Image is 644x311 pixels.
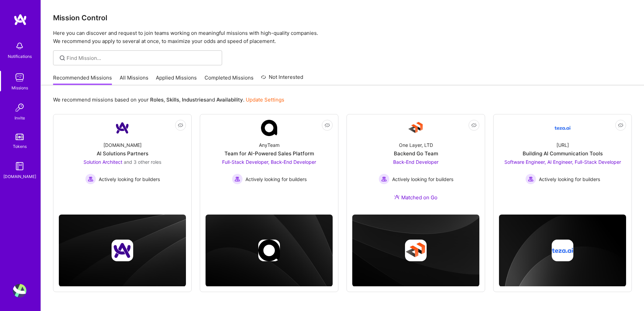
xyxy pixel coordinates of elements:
[14,14,27,26] img: logo
[408,120,424,136] img: Company Logo
[150,96,164,103] b: Roles
[103,141,142,149] div: [DOMAIN_NAME]
[15,114,25,121] div: Invite
[97,150,148,157] div: AI Solutions Partners
[13,284,26,297] img: User Avatar
[112,240,133,261] img: Company logo
[178,123,183,128] i: icon EyeClosed
[556,141,569,149] div: [URL]
[53,74,112,85] a: Recommended Missions
[59,215,186,287] img: cover
[245,176,307,183] span: Actively looking for builders
[13,143,27,150] div: Tokens
[554,120,571,136] img: Company Logo
[206,215,333,287] img: cover
[216,96,243,103] b: Availability
[13,39,26,53] img: bell
[222,159,316,165] span: Full-Stack Developer, Back-End Developer
[67,54,217,62] input: Find Mission...
[84,159,122,165] span: Solution Architect
[166,96,179,103] b: Skills
[405,240,427,261] img: Company logo
[393,159,438,165] span: Back-End Developer
[379,174,389,184] img: Actively looking for builders
[13,101,26,114] img: Invite
[394,194,437,201] div: Matched on Go
[325,123,330,128] i: icon EyeClosed
[3,173,36,180] div: [DOMAIN_NAME]
[261,73,303,85] a: Not Interested
[205,74,254,85] a: Completed Missions
[261,120,277,136] img: Company Logo
[394,150,438,157] div: Backend Go Team
[258,240,280,261] img: Company logo
[124,159,161,165] span: and 3 other roles
[259,141,280,149] div: AnyTeam
[53,14,632,22] h3: Mission Control
[11,84,28,91] div: Missions
[224,150,314,157] div: Team for AI-Powered Sales Platform
[156,74,197,85] a: Applied Missions
[399,141,433,149] div: One Layer, LTD
[471,123,477,128] i: icon EyeClosed
[523,150,603,157] div: Building AI Communication Tools
[552,240,573,261] img: Company logo
[13,71,26,84] img: teamwork
[58,54,66,62] i: icon SearchGrey
[525,174,536,184] img: Actively looking for builders
[53,96,284,103] p: We recommend missions based on your , , and .
[8,53,32,60] div: Notifications
[246,96,284,103] a: Update Settings
[53,29,632,45] p: Here you can discover and request to join teams working on meaningful missions with high-quality ...
[499,215,626,287] img: cover
[392,176,453,183] span: Actively looking for builders
[16,134,24,140] img: tokens
[352,215,479,287] img: cover
[504,159,621,165] span: Software Engineer, AI Engineer, Full-Stack Developer
[232,174,243,184] img: Actively looking for builders
[85,174,96,184] img: Actively looking for builders
[182,96,206,103] b: Industries
[120,74,148,85] a: All Missions
[99,176,160,183] span: Actively looking for builders
[13,159,26,173] img: guide book
[539,176,600,183] span: Actively looking for builders
[394,194,400,200] img: Ateam Purple Icon
[618,123,623,128] i: icon EyeClosed
[114,120,130,136] img: Company Logo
